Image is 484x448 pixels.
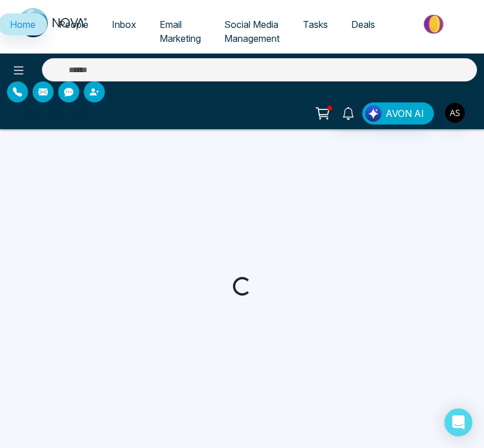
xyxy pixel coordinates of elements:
a: Tasks [291,13,340,35]
span: Inbox [112,19,136,30]
button: AVON AI [362,102,434,125]
a: Social Media Management [213,13,291,49]
span: AVON AI [386,106,424,120]
span: Social Media Management [224,19,280,44]
div: Open Intercom Messenger [444,408,472,436]
img: Lead Flow [365,105,381,122]
a: Inbox [100,13,148,35]
img: Nova CRM Logo [19,8,89,37]
a: People [47,13,100,35]
a: Deals [340,13,387,35]
img: User Avatar [445,103,465,123]
span: Home [10,19,36,30]
img: Market-place.gif [393,11,477,37]
span: Deals [351,19,375,30]
span: Tasks [303,19,328,30]
a: Email Marketing [148,13,213,49]
span: Email Marketing [160,19,201,44]
span: People [59,19,89,30]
